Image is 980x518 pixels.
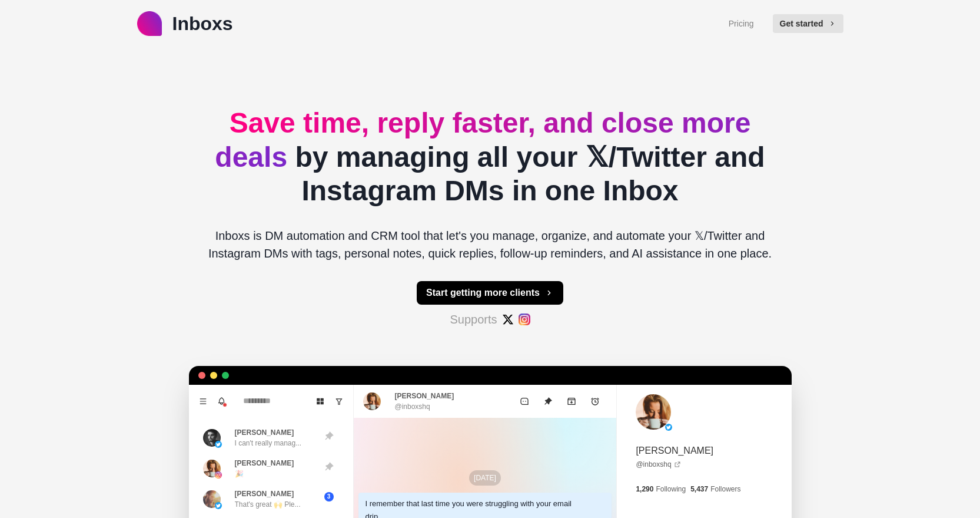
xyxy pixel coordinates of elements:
p: [PERSON_NAME] [235,489,294,499]
p: Inboxs is DM automation and CRM tool that let's you manage, organize, and automate your 𝕏/Twitter... [198,227,782,262]
a: logoInboxs [137,9,233,38]
p: 5,437 [690,484,708,494]
img: picture [215,441,222,448]
p: Following [656,484,686,494]
a: @inboxshq [636,459,680,470]
img: picture [203,490,221,508]
button: Notifications [212,392,231,411]
p: [PERSON_NAME] [395,391,454,401]
button: Start getting more clients [417,281,563,305]
p: [PERSON_NAME] [235,427,294,438]
img: # [519,314,530,325]
button: Archive [560,390,583,413]
button: Unpin [536,390,560,413]
p: [PERSON_NAME] [636,444,713,458]
a: Pricing [729,18,754,30]
button: Board View [311,392,330,411]
img: picture [203,460,221,477]
p: 🎉 [235,468,244,479]
p: Supports [450,311,497,328]
h2: by managing all your 𝕏/Twitter and Instagram DMs in one Inbox [198,106,782,208]
button: Menu [194,392,212,411]
p: 1,290 [636,484,653,494]
p: I can't really manag... [235,438,302,448]
img: picture [215,502,222,509]
p: Followers [710,484,740,494]
img: picture [665,424,672,431]
button: Get started [773,14,843,33]
img: # [502,314,514,325]
p: That's great 🙌 Ple... [235,499,301,510]
img: picture [363,392,381,410]
img: picture [203,429,221,447]
p: Inboxs [172,9,233,38]
span: Save time, reply faster, and close more deals [215,107,750,173]
button: Mark as unread [513,390,536,413]
p: @inboxshq [395,401,430,412]
p: [DATE] [469,470,501,486]
span: 3 [324,492,334,501]
img: logo [137,11,162,36]
img: picture [636,394,671,430]
p: [PERSON_NAME] [235,458,294,468]
button: Show unread conversations [330,392,348,411]
img: picture [215,471,222,479]
button: Add reminder [583,390,607,413]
